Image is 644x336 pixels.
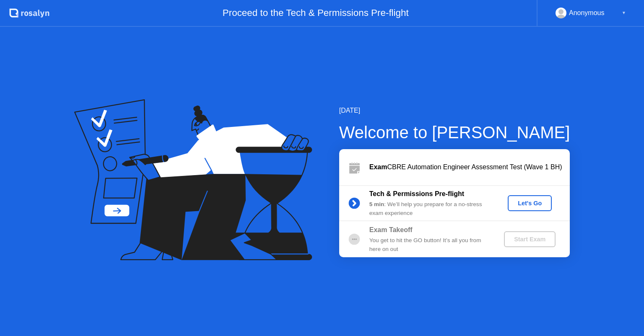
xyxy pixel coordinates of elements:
b: Exam Takeoff [369,226,413,233]
b: 5 min [369,201,384,207]
div: Let's Go [511,200,548,207]
div: Welcome to [PERSON_NAME] [339,120,570,145]
div: Anonymous [569,8,605,18]
button: Start Exam [504,231,556,247]
div: ▼ [622,8,626,18]
div: You get to hit the GO button! It’s all you from here on out [369,236,490,253]
b: Tech & Permissions Pre-flight [369,190,464,197]
div: [DATE] [339,106,570,116]
div: CBRE Automation Engineer Assessment Test (Wave 1 BH) [369,162,570,172]
div: Start Exam [507,236,552,243]
button: Let's Go [508,195,552,211]
div: : We’ll help you prepare for a no-stress exam experience [369,200,490,217]
b: Exam [369,163,387,171]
